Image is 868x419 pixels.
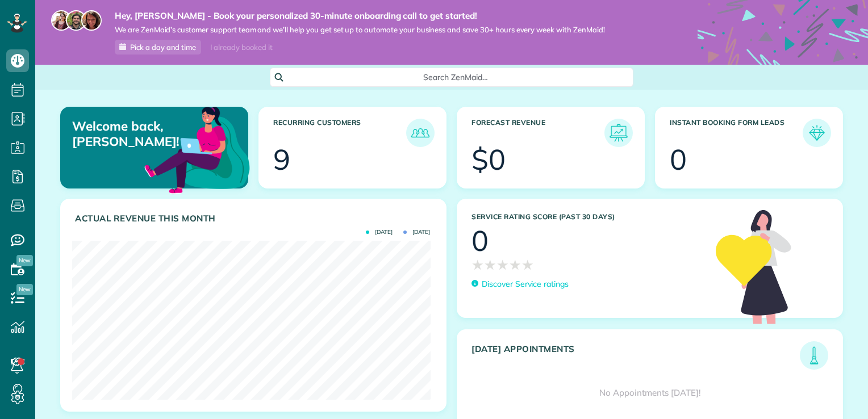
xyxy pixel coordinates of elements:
a: Pick a day and time [115,40,201,55]
img: jorge-587dff0eeaa6aab1f244e6dc62b8924c3b6ad411094392a53c71c6c4a576187d.jpg [66,10,86,31]
img: icon_forecast_revenue-8c13a41c7ed35a8dcfafea3cbb826a0462acb37728057bba2d056411b612bbbe.png [607,121,630,144]
img: dashboard_welcome-42a62b7d889689a78055ac9021e634bf52bae3f8056760290aed330b23ab8690.png [142,94,252,204]
span: Pick a day and time [130,43,196,52]
span: ★ [484,255,496,275]
span: We are ZenMaid’s customer support team and we’ll help you get set up to automate your business an... [115,25,605,35]
span: ★ [471,255,484,275]
img: michelle-19f622bdf1676172e81f8f8fba1fb50e276960ebfe0243fe18214015130c80e4.jpg [81,10,102,31]
span: ★ [496,255,509,275]
div: 0 [471,227,489,255]
h3: [DATE] Appointments [471,344,800,370]
h3: Recurring Customers [273,119,406,147]
p: Welcome back, [PERSON_NAME]! [72,119,187,149]
div: I already booked it [203,40,279,55]
div: 9 [273,145,290,174]
span: New [16,284,33,295]
img: icon_recurring_customers-cf858462ba22bcd05b5a5880d41d6543d210077de5bb9ebc9590e49fd87d84ed.png [409,121,432,144]
span: New [16,255,33,266]
img: maria-72a9807cf96188c08ef61303f053569d2e2a8a1cde33d635c8a3ac13582a053d.jpg [51,10,72,31]
h3: Forecast Revenue [471,119,604,147]
span: ★ [509,255,521,275]
span: ★ [521,255,534,275]
a: Discover Service ratings [471,278,569,290]
div: No Appointments [DATE]! [457,370,842,416]
span: [DATE] [366,229,393,235]
img: icon_form_leads-04211a6a04a5b2264e4ee56bc0799ec3eb69b7e499cbb523a139df1d13a81ae0.png [806,121,828,144]
img: icon_todays_appointments-901f7ab196bb0bea1936b74009e4eb5ffbc2d2711fa7634e0d609ed5ef32b18b.png [803,344,825,367]
h3: Actual Revenue this month [75,213,435,224]
div: 0 [670,145,687,174]
strong: Hey, [PERSON_NAME] - Book your personalized 30-minute onboarding call to get started! [115,10,605,22]
h3: Instant Booking Form Leads [670,119,803,147]
p: Discover Service ratings [482,278,569,290]
h3: Service Rating score (past 30 days) [471,213,704,221]
span: [DATE] [403,229,430,235]
div: $0 [471,145,506,174]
